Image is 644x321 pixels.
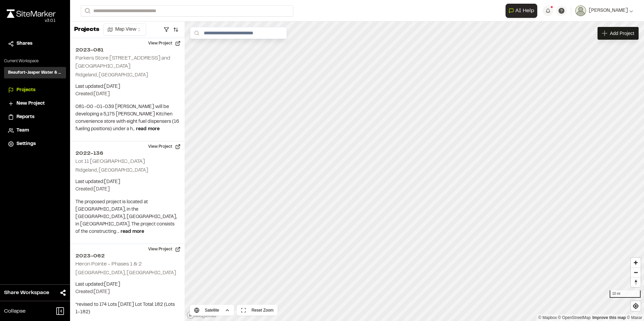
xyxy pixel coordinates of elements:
[610,30,634,37] span: Add Project
[144,38,185,49] button: View Project
[144,244,185,255] button: View Project
[4,289,49,297] span: Share Workspace
[75,199,179,236] p: The proposed project is located at [GEOGRAPHIC_DATA], in the [GEOGRAPHIC_DATA], [GEOGRAPHIC_DATA]...
[75,270,179,277] p: [GEOGRAPHIC_DATA], [GEOGRAPHIC_DATA]
[610,290,641,298] div: 10 mi
[17,86,35,94] span: Projects
[4,307,26,315] span: Collapse
[8,40,62,47] a: Shares
[631,301,641,311] button: Find my location
[75,252,179,260] h2: 2023-062
[8,70,62,76] h3: Beaufort-Jasper Water & Sewer Authority
[631,267,641,277] button: Zoom out
[75,301,179,316] p: *revised to 174 Lots [DATE] Lot Total: 182 (Lots 1-182)
[627,315,642,320] a: Maxar
[75,149,179,157] h2: 2022-136
[506,4,537,18] button: Open AI Assistant
[185,22,644,321] canvas: Map
[75,262,142,266] h2: Heron Pointe - Phases 1 & 2
[515,7,534,15] span: AI Help
[75,186,179,193] p: Created: [DATE]
[631,278,641,287] span: Reset bearing to north
[17,100,45,107] span: New Project
[7,18,56,24] div: Oh geez...please don't...
[8,86,62,94] a: Projects
[121,230,144,234] span: read more
[8,127,62,134] a: Team
[506,4,540,18] div: Open AI Assistant
[75,46,179,54] h2: 2023-081
[144,141,185,152] button: View Project
[8,140,62,148] a: Settings
[589,7,628,14] span: [PERSON_NAME]
[75,288,179,296] p: Created: [DATE]
[538,315,557,320] a: Mapbox
[75,91,179,98] p: Created: [DATE]
[8,100,62,107] a: New Project
[17,40,32,47] span: Shares
[8,113,62,121] a: Reports
[575,5,586,16] img: User
[75,103,179,133] p: 081-00 -01-039 [PERSON_NAME] will be developing a 5,175 [PERSON_NAME] Kitchen convenience store w...
[558,315,591,320] a: OpenStreetMap
[75,72,179,79] p: Ridgeland, [GEOGRAPHIC_DATA]
[631,258,641,267] button: Zoom in
[17,113,34,121] span: Reports
[187,311,216,319] a: Mapbox logo
[237,305,278,316] button: Reset Zoom
[75,167,179,174] p: Ridgeland, [GEOGRAPHIC_DATA]
[17,127,29,134] span: Team
[631,277,641,287] button: Reset bearing to north
[7,9,56,18] img: rebrand.png
[75,178,179,186] p: Last updated: [DATE]
[575,5,633,16] button: [PERSON_NAME]
[190,305,234,316] button: Satellite
[75,159,145,164] h2: Lot 11 [GEOGRAPHIC_DATA]
[75,83,179,91] p: Last updated: [DATE]
[17,140,36,148] span: Settings
[81,5,93,16] button: Search
[75,281,179,288] p: Last updated: [DATE]
[136,127,160,131] span: read more
[74,25,99,34] p: Projects
[75,56,170,69] h2: Parkers Store [STREET_ADDRESS] and [GEOGRAPHIC_DATA]
[4,58,66,64] p: Current Workspace
[592,315,626,320] a: Map feedback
